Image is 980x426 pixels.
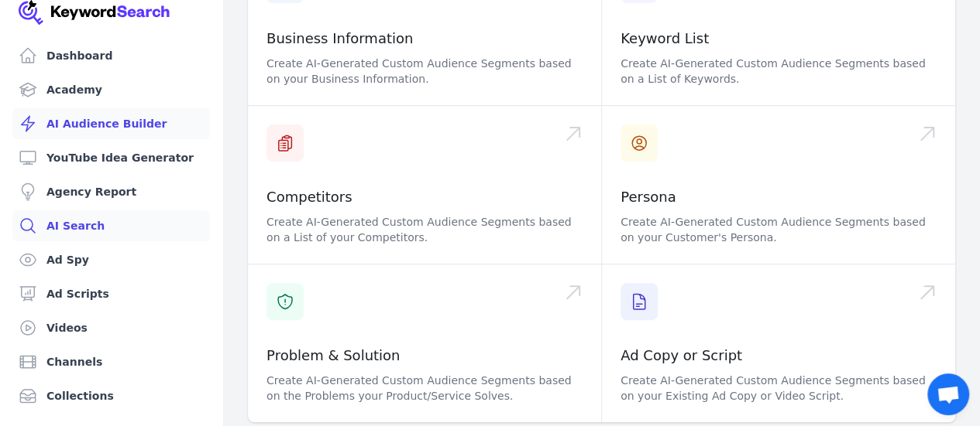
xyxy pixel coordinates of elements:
a: Business Information [266,30,413,46]
a: Competitors [266,189,352,205]
a: Videos [12,312,210,343]
a: Collections [12,380,210,411]
a: Dashboard [12,40,210,71]
a: Ad Spy [12,244,210,275]
a: Ad Copy or Script [621,347,742,363]
a: Persona [621,189,676,205]
a: AI Search [12,210,210,241]
a: Keyword List [621,30,709,46]
a: Agency Report [12,176,210,207]
a: Academy [12,74,210,105]
a: AI Audience Builder [12,108,210,139]
a: Ad Scripts [12,278,210,309]
div: Open chat [927,373,969,415]
a: YouTube Idea Generator [12,142,210,173]
a: Problem & Solution [266,347,400,363]
a: Channels [12,346,210,377]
